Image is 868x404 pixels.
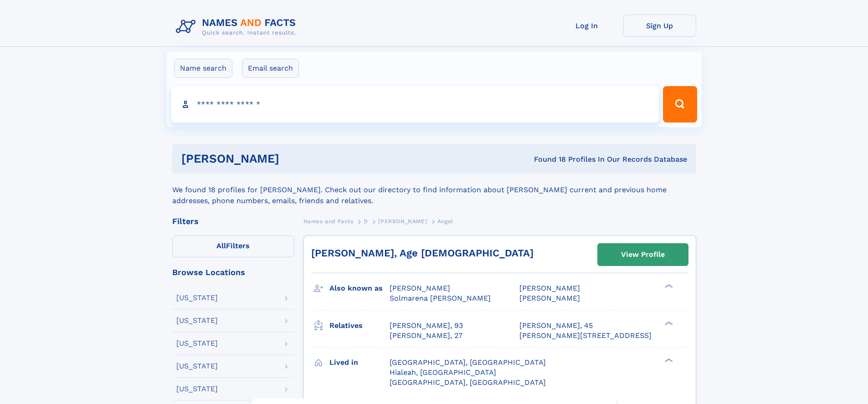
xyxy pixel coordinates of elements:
[176,340,218,347] div: [US_STATE]
[550,15,623,37] a: Log In
[176,385,218,393] div: [US_STATE]
[663,86,697,123] button: Search Button
[172,268,294,276] div: Browse Locations
[519,331,652,341] a: [PERSON_NAME][STREET_ADDRESS]
[390,321,463,331] a: [PERSON_NAME], 93
[172,15,303,39] img: Logo Names and Facts
[378,218,427,225] span: [PERSON_NAME]
[378,215,427,227] a: [PERSON_NAME]
[390,378,546,387] span: [GEOGRAPHIC_DATA], [GEOGRAPHIC_DATA]
[176,294,218,302] div: [US_STATE]
[172,174,696,206] div: We found 18 profiles for [PERSON_NAME]. Check out our directory to find information about [PERSON...
[663,357,673,363] div: ❯
[663,283,673,289] div: ❯
[329,318,390,333] h3: Relatives
[216,241,226,250] span: All
[172,235,294,257] label: Filters
[174,59,232,78] label: Name search
[364,215,368,227] a: D
[176,317,218,324] div: [US_STATE]
[303,215,354,227] a: Names and Facts
[390,358,546,367] span: [GEOGRAPHIC_DATA], [GEOGRAPHIC_DATA]
[329,355,390,370] h3: Lived in
[242,59,299,78] label: Email search
[329,281,390,296] h3: Also known as
[171,86,659,123] input: search input
[437,218,453,225] span: Angel
[311,247,534,259] a: [PERSON_NAME], Age [DEMOGRAPHIC_DATA]
[364,218,368,225] span: D
[390,294,491,302] span: Solmarena [PERSON_NAME]
[390,331,462,341] a: [PERSON_NAME], 27
[172,217,294,225] div: Filters
[623,15,696,37] a: Sign Up
[519,321,593,331] a: [PERSON_NAME], 45
[406,154,687,164] div: Found 18 Profiles In Our Records Database
[390,284,450,292] span: [PERSON_NAME]
[663,320,673,326] div: ❯
[519,294,580,302] span: [PERSON_NAME]
[598,244,688,266] a: View Profile
[519,284,580,292] span: [PERSON_NAME]
[176,363,218,370] div: [US_STATE]
[390,368,496,377] span: Hialeah, [GEOGRAPHIC_DATA]
[181,153,407,164] h1: [PERSON_NAME]
[621,244,665,265] div: View Profile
